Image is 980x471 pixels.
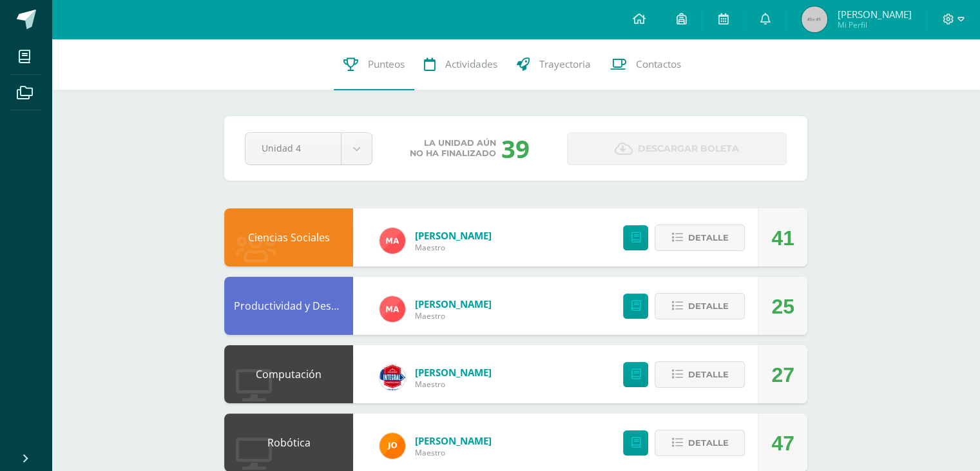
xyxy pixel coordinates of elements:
span: [PERSON_NAME] [837,8,911,21]
span: Actividades [445,57,497,71]
span: Maestro [415,447,492,458]
span: La unidad aún no ha finalizado [410,138,496,159]
span: [PERSON_NAME] [415,229,492,242]
button: Detalle [655,430,745,456]
span: [PERSON_NAME] [415,297,492,310]
a: Trayectoria [507,39,600,90]
img: be8102e1d6aaef58604e2e488bb7b270.png [380,365,405,390]
span: Detalle [687,431,728,455]
div: Computación [224,345,353,403]
img: 30108eeae6c649a9a82bfbaad6c0d1cb.png [380,433,405,459]
span: Detalle [687,363,728,386]
span: [PERSON_NAME] [415,434,492,447]
button: Detalle [655,361,745,388]
div: Ciencias Sociales [224,208,353,266]
img: 45x45 [802,6,827,32]
span: Maestro [415,310,492,321]
div: 25 [771,277,794,336]
div: 27 [771,346,794,404]
button: Detalle [655,225,745,251]
button: Detalle [655,293,745,319]
span: Punteos [368,57,405,71]
span: [PERSON_NAME] [415,366,492,379]
span: Detalle [687,294,728,318]
a: Unidad 4 [245,133,372,165]
span: Maestro [415,242,492,253]
a: Actividades [414,39,507,90]
div: Productividad y Desarrollo [224,277,353,335]
span: Mi Perfil [837,19,911,30]
a: Contactos [600,39,691,90]
span: Contactos [636,57,681,71]
img: 92dbbf0619906701c418502610c93e5c.png [380,296,405,322]
span: Descargar boleta [638,133,739,165]
a: Punteos [334,39,414,90]
span: Trayectoria [539,57,591,71]
span: Unidad 4 [262,133,325,163]
div: 41 [771,209,794,267]
div: 39 [501,132,530,165]
span: Maestro [415,379,492,390]
span: Detalle [687,226,728,250]
img: 92dbbf0619906701c418502610c93e5c.png [380,228,405,254]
